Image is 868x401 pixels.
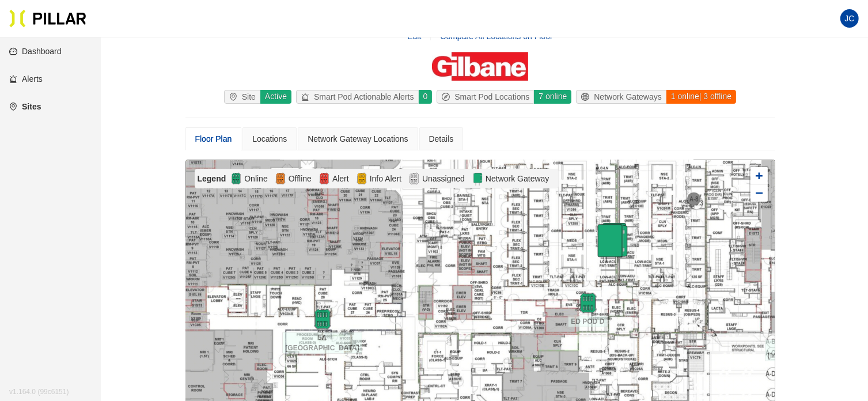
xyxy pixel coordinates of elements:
[765,339,829,361] span: Phase 3 - [MEDICAL_DATA]
[301,93,314,101] span: alert
[9,102,41,111] a: environmentSites
[260,90,291,104] div: Active
[755,168,763,183] span: +
[302,309,343,330] div: 5A [GEOGRAPHIC_DATA]
[294,90,434,104] a: alertSmart Pod Actionable Alerts0
[282,332,362,354] span: 5A [GEOGRAPHIC_DATA]
[195,133,232,145] div: Floor Plan
[418,90,433,104] div: 0
[533,90,571,104] div: 7 online
[442,93,454,101] span: compass
[367,172,404,185] span: Info Alert
[420,172,467,185] span: Unassigned
[225,90,260,103] div: Site
[319,172,330,186] img: Alert
[229,93,242,101] span: environment
[408,172,420,186] img: Unassigned
[429,133,454,145] div: Details
[577,90,666,103] div: Network Gateways
[356,172,367,186] img: Alert
[568,293,608,313] div: ED POD D
[578,293,598,313] img: pod-online.97050380.svg
[9,74,43,84] a: alertAlerts
[483,172,551,185] span: Network Gateway
[308,133,408,145] div: Network Gateway Locations
[581,93,594,101] span: global
[242,172,270,185] span: Online
[275,172,286,186] img: Offline
[330,172,351,185] span: Alert
[312,309,333,330] img: pod-online.97050380.svg
[437,90,534,103] div: Smart Pod Locations
[440,32,552,41] a: Compare All Locations on Floor
[755,186,763,200] span: −
[230,172,242,186] img: Online
[286,172,314,185] span: Offline
[252,133,287,145] div: Locations
[198,172,231,185] div: Legend
[751,184,768,202] a: Zoom out
[844,9,854,28] span: JC
[297,90,419,103] div: Smart Pod Actionable Alerts
[9,47,62,56] a: dashboardDashboard
[9,9,86,28] img: Pillar Technologies
[591,222,631,263] img: Marker
[751,167,768,184] a: Zoom in
[568,316,607,327] span: ED POD D
[432,52,528,81] img: Gilbane Building Company
[666,90,736,104] div: 1 online | 3 offline
[472,172,483,186] img: Network Gateway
